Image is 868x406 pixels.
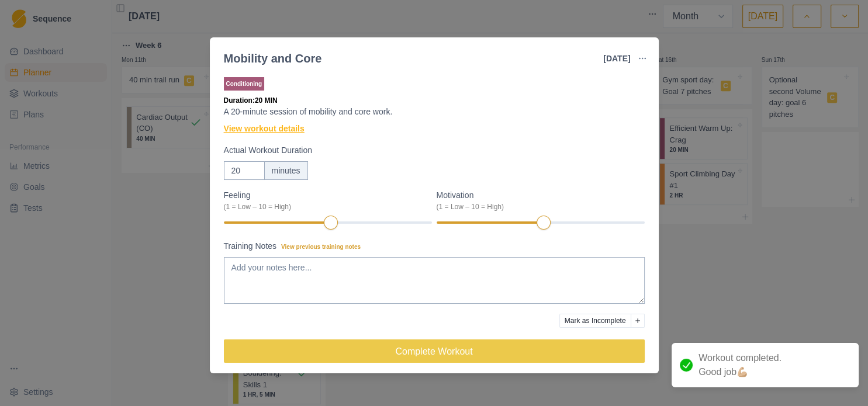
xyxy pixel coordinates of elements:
label: Training Notes [224,240,638,252]
button: Complete Workout [224,339,645,363]
button: Mark as Incomplete [559,314,631,328]
div: (1 = Low – 10 = High) [224,202,425,212]
span: View previous training notes [281,244,361,250]
label: Feeling [224,189,425,212]
label: Motivation [437,189,638,212]
p: Workout completed. Good job 💪🏼 [698,351,781,379]
p: A 20-minute session of mobility and core work. [224,106,645,118]
button: Add reason [631,314,645,328]
p: [DATE] [603,53,630,65]
p: Conditioning [224,77,265,91]
div: (1 = Low – 10 = High) [437,202,638,212]
div: Mobility and Core [224,50,322,67]
a: View workout details [224,123,305,135]
p: Duration: 20 MIN [224,95,645,106]
label: Actual Workout Duration [224,144,638,157]
div: minutes [264,161,308,180]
